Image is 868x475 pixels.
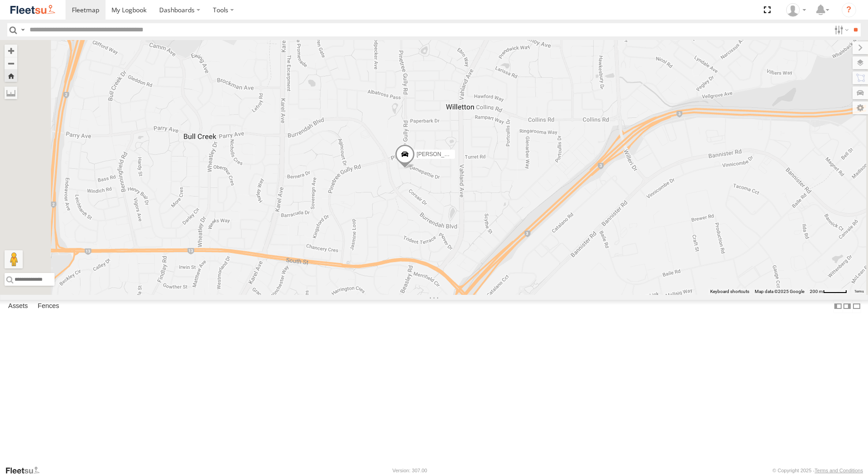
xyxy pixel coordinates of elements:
[831,23,850,36] label: Search Filter Options
[5,45,17,57] button: Zoom in
[772,468,863,473] div: © Copyright 2025 -
[853,101,868,114] label: Map Settings
[5,250,23,268] button: Drag Pegman onto the map to open Street View
[833,300,843,313] label: Dock Summary Table to the Left
[807,288,850,295] button: Map scale: 200 m per 49 pixels
[5,466,47,475] a: Visit our Website
[5,86,17,99] label: Measure
[393,468,427,473] div: Version: 307.00
[4,300,32,313] label: Assets
[842,3,856,17] i: ?
[5,57,17,70] button: Zoom out
[710,288,749,295] button: Keyboard shortcuts
[815,468,863,473] a: Terms and Conditions
[33,300,64,313] label: Fences
[19,23,26,36] label: Search Query
[755,289,804,294] span: Map data ©2025 Google
[9,4,56,16] img: fleetsu-logo-horizontal.svg
[417,152,492,158] span: [PERSON_NAME] - 1GOI925 -
[854,290,864,293] a: Terms (opens in new tab)
[843,300,852,313] label: Dock Summary Table to the Right
[810,289,823,294] span: 200 m
[5,70,17,82] button: Zoom Home
[783,3,809,17] div: TheMaker Systems
[852,300,861,313] label: Hide Summary Table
